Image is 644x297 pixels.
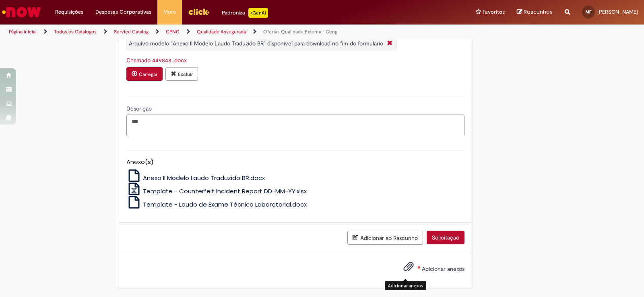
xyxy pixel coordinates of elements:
span: Adicionar anexos [422,265,464,272]
img: ServiceNow [1,4,42,20]
a: Template - Counterfeit Incident Report DD-MM-YY.xlsx [126,187,307,195]
img: click_logo_yellow_360x200.png [188,6,210,18]
button: Solicitação [427,231,464,244]
span: Descrição [126,105,153,112]
a: Anexo II Modelo Laudo Traduzido BR.docx [126,174,265,182]
div: Adicionar anexos [385,281,426,290]
span: More [163,8,176,16]
a: Rascunhos [517,8,553,16]
p: +GenAi [248,8,268,18]
textarea: Descrição [126,115,464,136]
div: Padroniza [222,8,268,18]
a: Service Catalog [114,29,149,35]
span: Anexo II Modelo Laudo Traduzido BR.docx [143,174,265,182]
span: Favoritos [483,8,505,16]
ul: Trilhas de página [6,25,423,39]
span: Arquivo modelo "Anexo II Modelo Laudo Traduzido BR" disponível para download no fim do formulário [129,40,383,47]
span: MF [586,9,591,14]
button: Adicionar ao Rascunho [347,231,423,245]
button: Excluir anexo Chamado 449848 .docx [165,67,198,81]
a: Qualidade Assegurada [197,29,246,35]
span: Despesas Corporativas [95,8,151,16]
span: Requisições [55,8,83,16]
a: Página inicial [9,29,37,35]
span: [PERSON_NAME] [597,8,638,15]
button: Carregar anexo de Anexar Laudo Required [126,67,163,81]
i: Fechar More information Por question_anexar_laudo [385,39,394,48]
span: Rascunhos [524,8,553,16]
span: Template - Laudo de Exame Técnico Laboratorial.docx [143,200,307,209]
h5: Anexo(s) [126,159,464,166]
span: Template - Counterfeit Incident Report DD-MM-YY.xlsx [143,187,307,195]
button: Adicionar anexos [401,259,416,278]
a: Ofertas Qualidade Externa - Ceng [263,29,337,35]
a: Template - Laudo de Exame Técnico Laboratorial.docx [126,200,307,209]
a: Todos os Catálogos [54,29,97,35]
small: Excluir [178,71,193,78]
a: CENG [166,29,180,35]
a: Download de Chamado 449848 .docx [126,57,187,64]
small: Carregar [139,71,157,78]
